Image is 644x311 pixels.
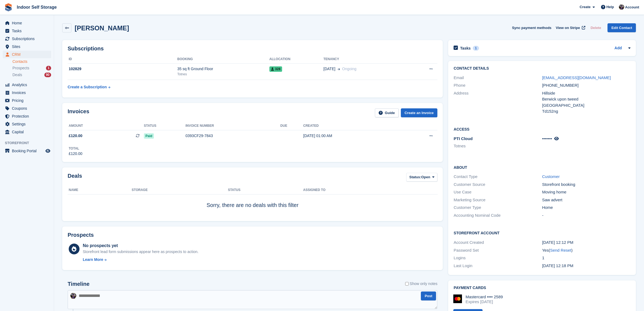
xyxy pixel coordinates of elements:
[69,133,82,139] span: £120.00
[83,242,199,249] div: No prospects yet
[144,122,186,130] th: Status
[3,97,51,104] a: menu
[454,126,630,132] h2: Access
[454,205,542,211] div: Customer Type
[401,108,438,117] a: Create an Invoice
[280,122,303,130] th: Due
[375,108,399,117] a: Guide
[12,112,44,120] span: Protection
[542,75,611,80] a: [EMAIL_ADDRESS][DOMAIN_NAME]
[12,72,22,77] span: Deals
[542,174,560,179] a: Customer
[580,4,590,10] span: Create
[342,67,356,71] span: Ongoing
[12,65,51,71] a: Prospects 1
[542,263,573,268] time: 2025-08-21 11:18:19 UTC
[186,133,280,139] div: 0393CF29-7843
[542,90,630,96] div: Hillside
[465,299,503,304] div: Expires [DATE]
[83,257,103,263] div: Learn More
[3,128,51,136] a: menu
[542,197,630,203] div: Saw advert
[12,89,44,96] span: Invoices
[177,72,269,77] div: Totnes
[68,84,107,90] div: Create a Subscription
[542,255,630,261] div: 1
[556,25,580,31] span: View on Stripe
[69,151,82,157] div: £120.00
[554,23,586,32] a: View on Stripe
[69,146,82,151] div: Total
[454,164,630,170] h2: About
[454,255,542,261] div: Logins
[454,143,542,149] li: Totnes
[12,120,44,128] span: Settings
[269,55,323,64] th: Allocation
[177,55,269,64] th: Booking
[473,46,479,51] div: 1
[12,81,44,89] span: Analytics
[68,82,110,92] a: Create a Subscription
[615,45,622,51] a: Add
[303,186,437,195] th: Assigned to
[550,248,571,252] a: Send Reset
[303,133,400,139] div: [DATE] 01:00 AM
[269,66,282,72] span: 328
[68,66,177,72] div: 102829
[454,212,542,219] div: Accounting Nominal Code
[454,66,630,71] h2: Contact Details
[3,89,51,96] a: menu
[542,102,630,109] div: [GEOGRAPHIC_DATA]
[549,248,573,252] span: ( )
[454,75,542,81] div: Email
[68,186,132,195] th: Name
[228,186,303,195] th: Status
[12,128,44,136] span: Capital
[68,122,144,130] th: Amount
[3,120,51,128] a: menu
[454,174,542,180] div: Contact Type
[465,294,503,299] div: Mastercard •••• 2589
[5,140,54,146] span: Storefront
[454,82,542,89] div: Phone
[542,189,630,195] div: Moving home
[625,5,639,10] span: Account
[12,72,51,78] a: Deals 90
[606,4,614,10] span: Help
[454,286,630,290] h2: Payment cards
[12,105,44,112] span: Coupons
[12,43,44,50] span: Sites
[68,232,94,238] h2: Prospects
[454,197,542,203] div: Marketing Source
[132,186,228,195] th: Storage
[542,247,630,254] div: Yes
[4,3,12,11] img: stora-icon-8386f47178a22dfd0bd8f6a31ec36ba5ce8667c1dd55bd0f319d3a0aa187defe.svg
[453,294,462,303] img: Mastercard Logo
[44,73,51,77] div: 90
[207,202,299,208] span: Sorry, there are no deals with this filter
[3,19,51,27] a: menu
[542,108,630,115] div: Td152ng
[454,182,542,188] div: Customer Source
[12,147,44,155] span: Booking Portal
[144,133,154,139] span: Paid
[421,174,430,180] span: Open
[12,66,29,71] span: Prospects
[12,51,44,58] span: CRM
[68,173,82,183] h2: Deals
[3,51,51,58] a: menu
[46,66,51,70] div: 1
[3,105,51,112] a: menu
[68,108,89,117] h2: Invoices
[542,182,630,188] div: Storefront booking
[68,55,177,64] th: ID
[12,35,44,43] span: Subscriptions
[45,148,51,154] a: Preview store
[12,59,51,64] a: Contacts
[68,281,90,287] h2: Timeline
[75,24,129,32] h2: [PERSON_NAME]
[323,66,335,72] span: [DATE]
[3,43,51,50] a: menu
[3,147,51,155] a: menu
[542,96,630,102] div: Berwick upon tweed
